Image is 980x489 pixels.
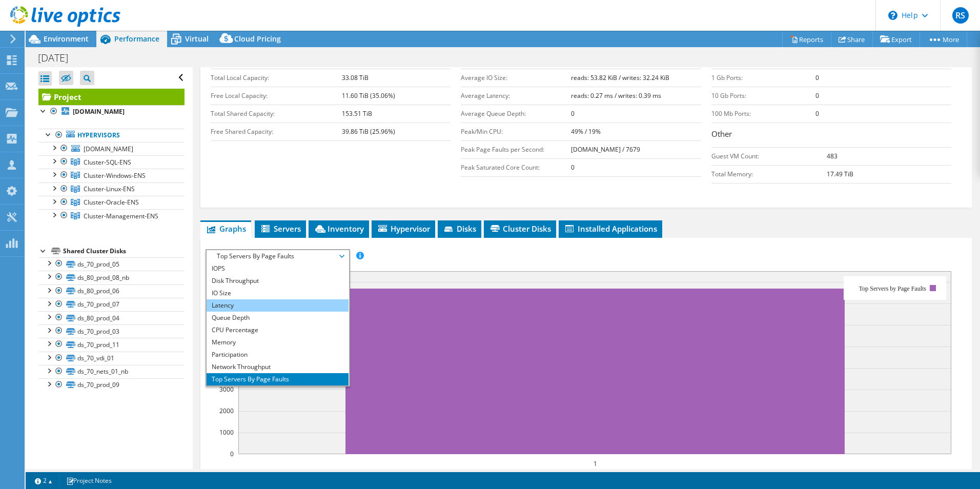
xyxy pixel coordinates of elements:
[206,223,246,234] span: Graphs
[711,128,951,142] h3: Other
[461,105,571,123] td: Average Queue Depth:
[872,31,920,47] a: Export
[571,91,661,100] b: reads: 0.27 ms / writes: 0.39 ms
[230,450,234,458] text: 0
[782,31,831,47] a: Reports
[571,73,669,82] b: reads: 53.82 KiB / writes: 32.24 KiB
[831,31,873,47] a: Share
[342,73,369,82] b: 33.08 TiB
[38,209,185,222] a: Cluster-Management-ENS
[342,91,395,100] b: 11.60 TiB (35.06%)
[815,109,819,118] b: 0
[38,182,185,196] a: Cluster-Linux-ENS
[84,145,133,153] span: [DOMAIN_NAME]
[260,223,301,234] span: Servers
[815,91,819,100] b: 0
[73,107,125,116] b: [DOMAIN_NAME]
[28,474,59,487] a: 2
[44,34,89,44] span: Environment
[711,147,827,165] td: Guest VM Count:
[84,171,146,180] span: Cluster-Windows-ENS
[33,52,84,64] h1: [DATE]
[342,127,395,136] b: 39.86 TiB (25.96%)
[711,69,816,87] td: 1 Gb Ports:
[59,474,119,487] a: Project Notes
[207,361,349,373] li: Network Throughput
[827,152,838,160] b: 483
[63,245,185,257] div: Shared Cluster Disks
[461,69,571,87] td: Average IO Size:
[211,87,342,105] td: Free Local Capacity:
[38,365,185,378] a: ds_70_nets_01_nb
[211,123,342,140] td: Free Shared Capacity:
[207,262,349,275] li: IOPS
[461,140,571,158] td: Peak Page Faults per Second:
[207,324,349,336] li: CPU Percentage
[38,169,185,182] a: Cluster-Windows-ENS
[952,7,969,24] span: RS
[571,109,575,118] b: 0
[207,349,349,361] li: Participation
[38,129,185,142] a: Hypervisors
[211,69,342,87] td: Total Local Capacity:
[219,428,234,437] text: 1000
[815,73,819,82] b: 0
[212,250,343,262] span: Top Servers By Page Faults
[711,105,816,123] td: 100 Mb Ports:
[84,212,158,220] span: Cluster-Management-ENS
[888,11,897,20] svg: \n
[114,34,159,44] span: Performance
[489,223,551,234] span: Cluster Disks
[207,299,349,312] li: Latency
[38,142,185,155] a: [DOMAIN_NAME]
[185,34,209,44] span: Virtual
[38,311,185,324] a: ds_80_prod_04
[564,223,657,234] span: Installed Applications
[711,87,816,105] td: 10 Gb Ports:
[342,109,372,118] b: 153.51 TiB
[461,158,571,176] td: Peak Saturated Core Count:
[461,123,571,140] td: Peak/Min CPU:
[859,285,926,292] text: Top Servers by Page Faults
[84,158,131,167] span: Cluster-SQL-ENS
[38,284,185,298] a: ds_80_prod_06
[207,336,349,349] li: Memory
[461,87,571,105] td: Average Latency:
[711,165,827,183] td: Total Memory:
[571,127,601,136] b: 49% / 19%
[571,163,575,172] b: 0
[571,145,640,154] b: [DOMAIN_NAME] / 7679
[38,324,185,338] a: ds_70_prod_03
[84,185,135,193] span: Cluster-Linux-ENS
[314,223,364,234] span: Inventory
[38,338,185,351] a: ds_70_prod_11
[38,196,185,209] a: Cluster-Oracle-ENS
[38,271,185,284] a: ds_80_prod_08_nb
[443,223,476,234] span: Disks
[84,198,139,207] span: Cluster-Oracle-ENS
[827,170,853,178] b: 17.49 TiB
[211,105,342,123] td: Total Shared Capacity:
[207,287,349,299] li: IO Size
[38,89,185,105] a: Project
[219,385,234,394] text: 3000
[207,312,349,324] li: Queue Depth
[38,257,185,271] a: ds_70_prod_05
[38,298,185,311] a: ds_70_prod_07
[38,105,185,118] a: [DOMAIN_NAME]
[377,223,430,234] span: Hypervisor
[207,275,349,287] li: Disk Throughput
[38,378,185,392] a: ds_70_prod_09
[920,31,967,47] a: More
[38,352,185,365] a: ds_70_vdi_01
[234,34,281,44] span: Cloud Pricing
[219,406,234,415] text: 2000
[38,155,185,169] a: Cluster-SQL-ENS
[207,373,349,385] li: Top Servers By Page Faults
[593,459,597,468] text: 1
